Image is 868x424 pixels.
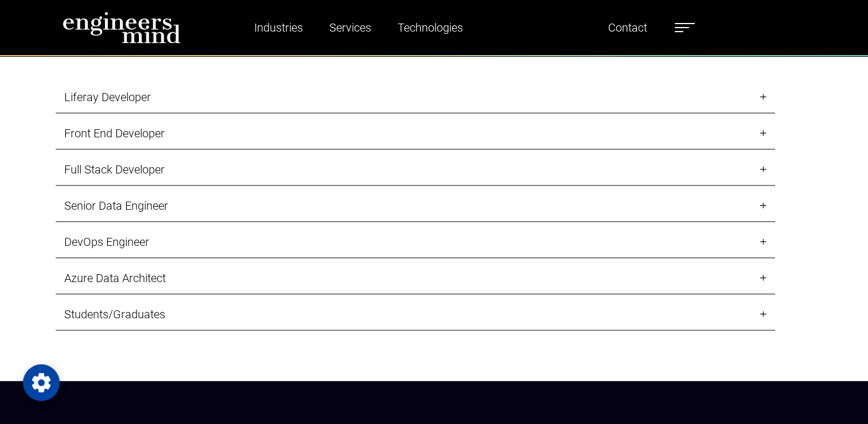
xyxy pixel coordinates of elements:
a: Contact [604,14,652,41]
a: Front End Developer [56,118,775,149]
a: DevOps Engineer [56,226,775,258]
a: Senior Data Engineer [56,190,775,222]
a: Azure Data Architect [56,263,775,294]
a: Industries [250,14,308,41]
a: Students/Graduates [56,299,775,330]
a: Liferay Developer [56,82,775,113]
a: Services [325,14,376,41]
a: Full Stack Developer [56,154,775,186]
a: Technologies [393,14,468,41]
img: logo [63,11,181,44]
